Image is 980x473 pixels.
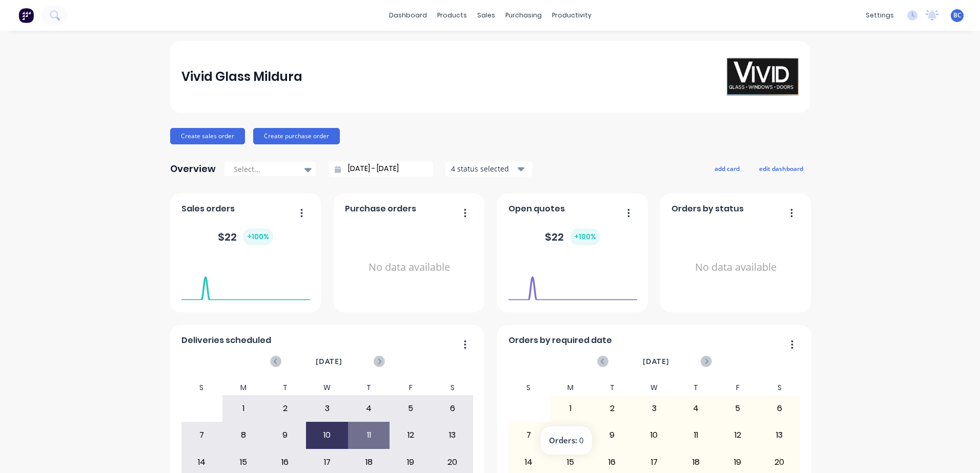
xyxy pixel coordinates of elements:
div: No data available [671,219,800,316]
div: 3 [307,396,348,421]
div: 8 [223,422,264,448]
div: 6 [432,396,473,421]
div: 13 [759,422,800,448]
div: 4 status selected [451,163,516,174]
div: + 100 % [243,228,273,245]
button: 4 status selected [445,161,533,177]
img: Vivid Glass Mildura [727,58,799,96]
span: Orders by status [671,203,744,215]
div: 2 [592,396,633,421]
span: Sales orders [181,203,235,215]
div: M [222,380,264,395]
div: 1 [223,396,264,421]
div: T [348,380,390,395]
div: Overview [170,159,216,179]
div: T [675,380,717,395]
div: 11 [676,422,717,448]
span: BC [953,11,962,20]
div: products [432,8,472,23]
div: 4 [349,396,390,421]
div: Vivid Glass Mildura [181,67,302,87]
button: add card [708,162,746,175]
div: W [306,380,348,395]
span: [DATE] [643,356,669,367]
div: T [264,380,307,395]
span: Deliveries scheduled [181,334,271,347]
div: S [759,380,801,395]
div: 5 [717,396,758,421]
div: 1 [550,396,591,421]
button: edit dashboard [752,162,810,175]
div: S [181,380,223,395]
div: 10 [307,422,348,448]
div: 7 [508,422,549,448]
div: 10 [634,422,675,448]
span: Open quotes [508,203,565,215]
div: 13 [432,422,473,448]
div: 11 [349,422,390,448]
span: [DATE] [316,356,342,367]
div: W [633,380,675,395]
div: settings [861,8,899,23]
span: Purchase orders [345,203,416,215]
div: S [508,380,550,395]
button: Create purchase order [253,128,340,144]
div: $ 22 [545,228,600,245]
div: $ 22 [218,228,273,245]
div: 4 [676,396,717,421]
div: 3 [634,396,675,421]
div: 2 [265,396,306,421]
a: dashboard [384,8,432,23]
div: F [717,380,759,395]
div: sales [472,8,500,23]
div: 12 [390,422,431,448]
div: S [432,380,474,395]
div: + 100 % [570,228,600,245]
div: 7 [181,422,222,448]
div: T [591,380,634,395]
img: Factory [18,8,34,23]
div: 5 [390,396,431,421]
div: 12 [717,422,758,448]
button: Create sales order [170,128,245,144]
div: 8 [550,422,591,448]
div: No data available [345,219,474,316]
div: M [549,380,591,395]
div: F [390,380,432,395]
div: purchasing [500,8,547,23]
div: productivity [547,8,597,23]
div: 6 [759,396,800,421]
div: 9 [592,422,633,448]
div: 9 [265,422,306,448]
